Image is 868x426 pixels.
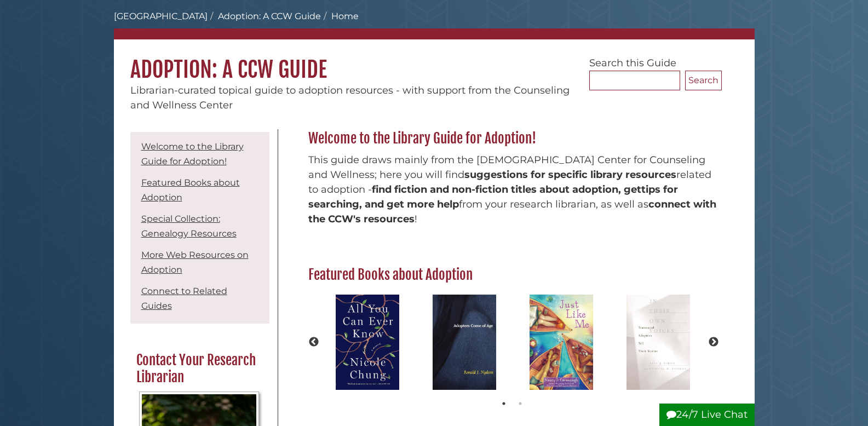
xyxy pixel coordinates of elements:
button: 2 of 2 [515,398,526,409]
span: tips for searching, and get more help [308,183,678,210]
nav: breadcrumb [114,10,755,39]
h2: Contact Your Research Librarian [131,352,268,386]
h2: Welcome to the Library Guide for Adoption! [303,130,722,147]
strong: connect with the CCW's resources [308,198,716,225]
button: 24/7 Live Chat [659,404,755,426]
a: [GEOGRAPHIC_DATA] [114,11,208,21]
button: Next [708,337,719,348]
span: This guide draws mainly from the [DEMOGRAPHIC_DATA] Center for Counseling and Wellness; here you ... [308,154,705,181]
a: Welcome to the Library Guide for Adoption! [141,141,244,166]
a: Connect to Related Guides [141,286,227,311]
button: 1 of 2 [498,398,509,409]
button: Previous [308,337,319,348]
h2: Featured Books about Adoption [303,266,722,284]
a: Special Collection: Genealogy Resources [141,214,237,239]
a: More Web Resources on Adoption [141,250,249,275]
img: Just Like Me [524,289,599,396]
span: related to adoption - [308,169,711,195]
span: suggestions for specific library resources [464,169,676,181]
span: Librarian-curated topical guide to adoption resources - with support from the Counseling and Well... [130,84,570,111]
img: In Their Own Voices: Transracial Adoptees Tell Their Stories [621,289,695,396]
img: All You Can Ever Know [330,289,405,396]
a: Featured Books about Adoption [141,177,240,203]
span: from your research librarian, as well as ! [308,198,716,225]
strong: find fiction and non-fiction titles about adoption, get [372,183,641,195]
h1: Adoption: A CCW Guide [114,39,755,83]
li: Home [321,10,359,23]
button: Search [685,71,722,90]
img: Adoptees Come of Age [427,289,502,396]
a: Adoption: A CCW Guide [218,11,321,21]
